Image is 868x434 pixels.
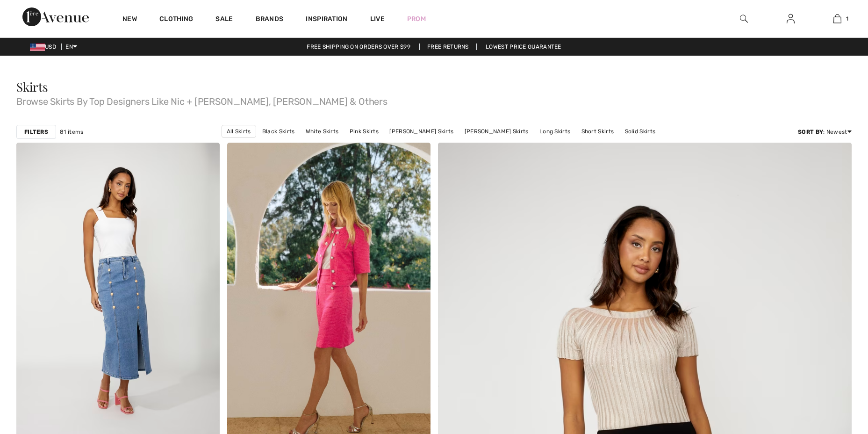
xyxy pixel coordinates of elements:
a: Lowest Price Guarantee [478,43,569,50]
img: My Bag [833,13,841,24]
span: 1 [846,14,848,23]
span: USD [30,43,60,50]
a: All Skirts [222,125,256,138]
span: EN [65,43,77,50]
a: Prom [407,14,426,24]
a: Free shipping on orders over $99 [299,43,418,50]
a: White Skirts [301,125,344,137]
a: New [122,15,137,25]
a: Clothing [159,15,193,25]
a: Short Skirts [577,125,619,137]
img: US Dollar [30,43,45,51]
span: Inspiration [306,15,347,25]
a: Brands [256,15,284,25]
span: 81 items [60,128,83,136]
a: [PERSON_NAME] Skirts [460,125,533,137]
span: Skirts [16,79,48,95]
a: [PERSON_NAME] Skirts [385,125,458,137]
a: 1 [814,13,860,24]
a: Long Skirts [535,125,575,137]
a: Solid Skirts [620,125,660,137]
a: Live [370,14,385,24]
img: My Info [787,13,795,24]
a: Pink Skirts [345,125,383,137]
div: : Newest [798,128,852,136]
strong: Filters [24,128,48,136]
strong: Sort By [798,129,823,135]
a: Sign In [779,13,802,25]
a: Black Skirts [258,125,300,137]
a: Sale [215,15,233,25]
img: search the website [740,13,748,24]
img: 1ère Avenue [22,7,89,26]
span: Browse Skirts By Top Designers Like Nic + [PERSON_NAME], [PERSON_NAME] & Others [16,93,852,106]
a: Free Returns [419,43,477,50]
